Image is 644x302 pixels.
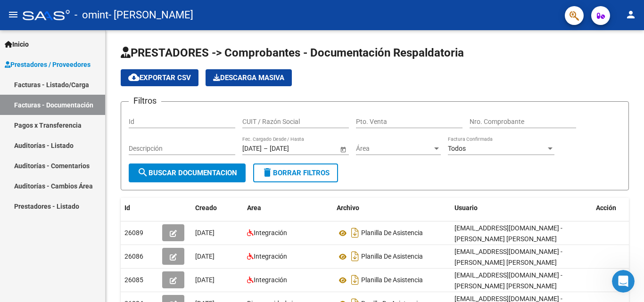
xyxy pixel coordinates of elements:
[349,249,361,264] i: Descargar documento
[242,145,262,153] input: Fecha inicio
[213,73,284,82] span: Descarga Masiva
[361,229,423,237] span: Planilla De Asistencia
[254,229,287,237] span: Integración
[264,145,268,153] span: –
[206,69,292,86] button: Descarga Masiva
[243,198,333,218] datatable-header-cell: Area
[128,73,191,82] span: Exportar CSV
[121,46,464,59] span: PRESTADORES -> Comprobantes - Documentación Respaldatoria
[74,5,108,25] span: - omint
[454,224,562,243] span: [EMAIL_ADDRESS][DOMAIN_NAME] - [PERSON_NAME] [PERSON_NAME]
[612,270,635,293] iframe: Intercom live chat
[349,272,361,287] i: Descargar documento
[195,204,217,212] span: Creado
[121,69,198,86] button: Exportar CSV
[454,248,562,266] span: [EMAIL_ADDRESS][DOMAIN_NAME] - [PERSON_NAME] [PERSON_NAME]
[451,198,592,218] datatable-header-cell: Usuario
[349,225,361,240] i: Descargar documento
[247,204,261,212] span: Area
[129,163,246,182] button: Buscar Documentacion
[129,94,161,107] h3: Filtros
[270,145,316,153] input: Fecha fin
[5,39,29,49] span: Inicio
[592,198,639,218] datatable-header-cell: Acción
[124,229,143,237] span: 26089
[361,277,423,284] span: Planilla De Asistencia
[195,253,215,260] span: [DATE]
[195,229,215,237] span: [DATE]
[454,271,562,290] span: [EMAIL_ADDRESS][DOMAIN_NAME] - [PERSON_NAME] [PERSON_NAME]
[8,9,19,20] mat-icon: menu
[454,204,478,212] span: Usuario
[137,169,237,177] span: Buscar Documentacion
[262,167,273,178] mat-icon: delete
[121,198,158,218] datatable-header-cell: Id
[448,145,466,152] span: Todos
[124,253,143,260] span: 26086
[108,5,193,25] span: - [PERSON_NAME]
[124,204,130,212] span: Id
[337,204,359,212] span: Archivo
[195,276,215,284] span: [DATE]
[253,163,338,182] button: Borrar Filtros
[206,69,292,86] app-download-masive: Descarga masiva de comprobantes (adjuntos)
[137,167,149,178] mat-icon: search
[254,276,287,284] span: Integración
[191,198,243,218] datatable-header-cell: Creado
[5,59,91,70] span: Prestadores / Proveedores
[338,144,348,154] button: Open calendar
[333,198,451,218] datatable-header-cell: Archivo
[625,9,636,20] mat-icon: person
[262,169,330,177] span: Borrar Filtros
[128,72,140,83] mat-icon: cloud_download
[124,276,143,284] span: 26085
[596,204,616,212] span: Acción
[254,253,287,260] span: Integración
[356,145,432,153] span: Área
[361,253,423,261] span: Planilla De Asistencia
